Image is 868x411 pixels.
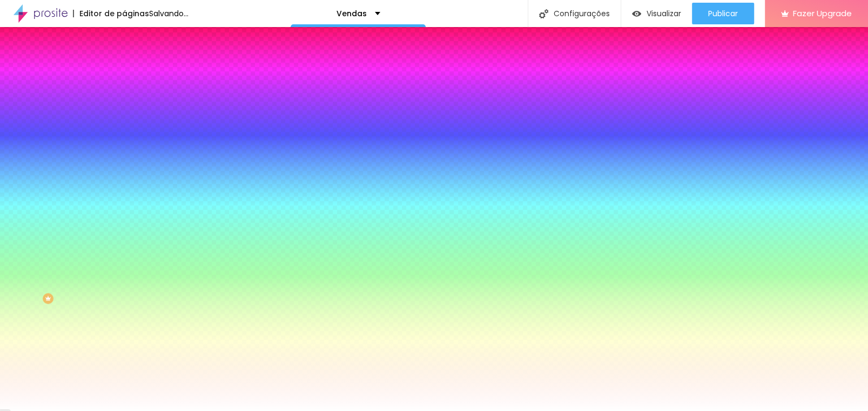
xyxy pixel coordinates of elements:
img: view-1.svg [632,9,641,18]
div: Editor de páginas [73,10,149,17]
div: Salvando... [149,10,189,17]
span: Publicar [708,9,738,18]
button: Publicar [692,3,754,24]
img: Icone [539,9,548,18]
button: Visualizar [621,3,692,24]
span: Visualizar [647,9,681,18]
p: Vendas [337,10,367,17]
span: Fazer Upgrade [793,9,852,18]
